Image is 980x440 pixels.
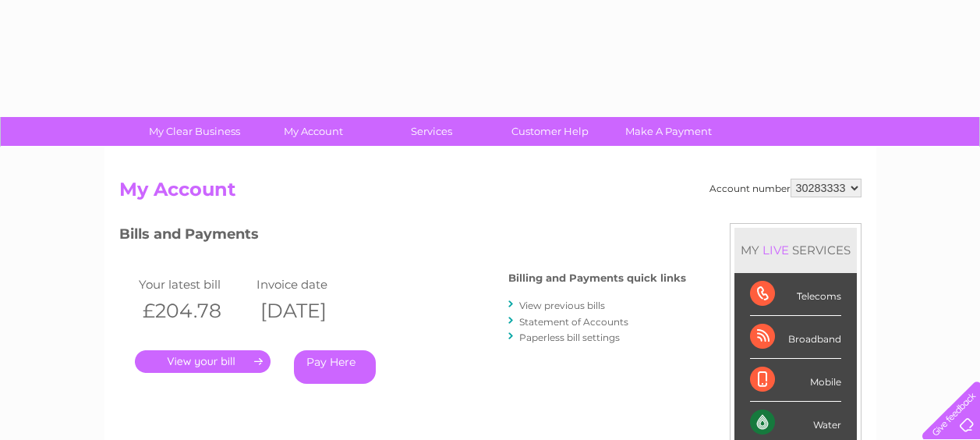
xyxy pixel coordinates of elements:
a: . [135,350,271,373]
a: My Account [249,117,377,146]
a: Services [367,117,496,146]
th: £204.78 [135,295,253,327]
a: Paperless bill settings [519,332,620,343]
h3: Bills and Payments [119,223,686,250]
td: Invoice date [253,274,370,295]
h4: Billing and Payments quick links [508,272,686,284]
div: Telecoms [750,273,841,316]
a: Customer Help [486,117,614,146]
a: Statement of Accounts [519,316,628,328]
div: LIVE [759,243,792,257]
td: Your latest bill [135,274,253,295]
h2: My Account [119,179,861,208]
a: View previous bills [519,300,605,311]
div: Broadband [750,316,841,359]
div: Account number [709,179,861,197]
th: [DATE] [253,295,370,327]
a: My Clear Business [130,117,259,146]
div: Mobile [750,359,841,402]
a: Pay Here [294,350,376,384]
a: Make A Payment [604,117,733,146]
div: MY SERVICES [734,228,857,272]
